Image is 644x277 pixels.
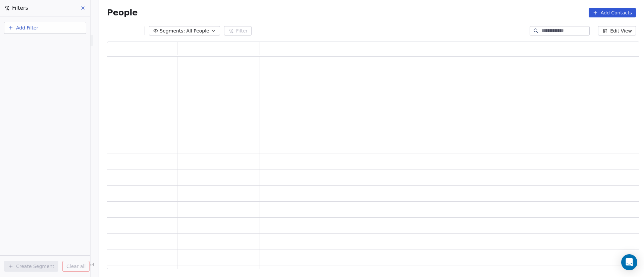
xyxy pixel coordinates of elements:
[589,8,636,17] button: Add Contacts
[598,26,636,36] button: Edit View
[224,26,252,36] button: Filter
[160,27,185,34] span: Segments:
[186,27,209,34] span: All People
[621,254,637,270] div: Open Intercom Messenger
[107,8,138,18] span: People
